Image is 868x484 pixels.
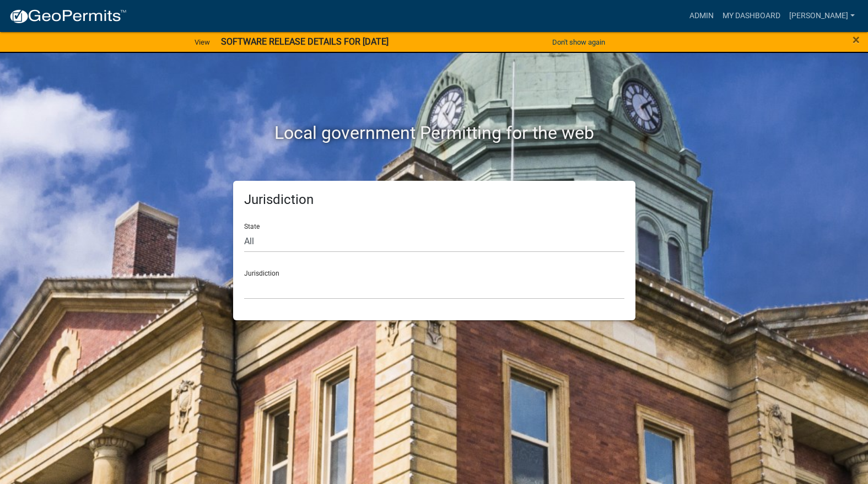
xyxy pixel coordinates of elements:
[190,33,214,51] a: View
[853,33,860,46] button: Close
[244,192,624,208] h5: Jurisdiction
[685,6,718,26] a: Admin
[785,6,859,26] a: [PERSON_NAME]
[548,33,610,51] button: Don't show again
[853,32,860,47] span: ×
[128,122,740,143] h2: Local government Permitting for the web
[718,6,785,26] a: My Dashboard
[221,36,389,47] strong: SOFTWARE RELEASE DETAILS FOR [DATE]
